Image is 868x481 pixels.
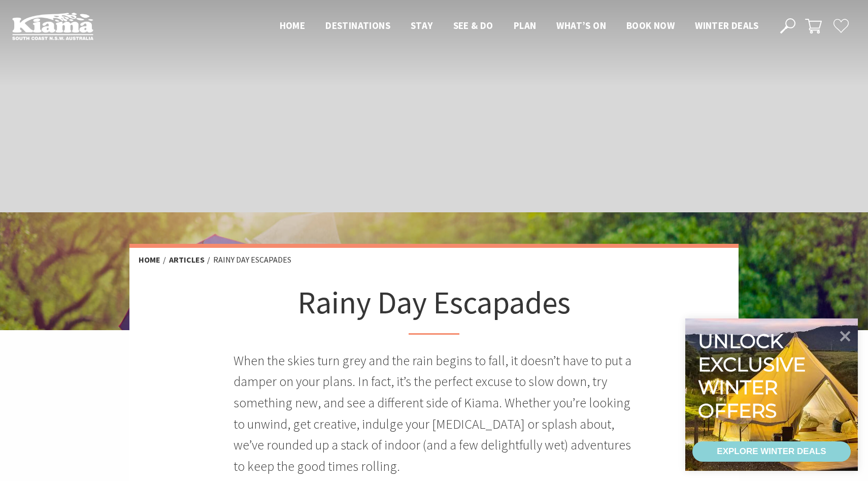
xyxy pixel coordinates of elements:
span: Destinations [325,19,390,31]
div: EXPLORE WINTER DEALS [717,441,826,462]
span: Stay [411,19,433,31]
h1: Rainy Day Escapades [284,282,584,335]
span: Plan [514,19,537,31]
span: What’s On [556,19,606,31]
a: Home [139,254,160,265]
p: When the skies turn grey and the rain begins to fall, it doesn’t have to put a damper on your pla... [233,350,634,477]
a: EXPLORE WINTER DEALS [692,441,851,462]
span: Book now [626,19,675,31]
span: See & Do [453,19,493,31]
img: Kiama Logo [12,12,93,40]
span: Winter Deals [695,19,758,31]
a: Articles [169,254,205,265]
div: Unlock exclusive winter offers [698,330,810,422]
nav: Main Menu [270,18,769,35]
li: Rainy Day Escapades [213,253,291,267]
span: Home [280,19,306,31]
